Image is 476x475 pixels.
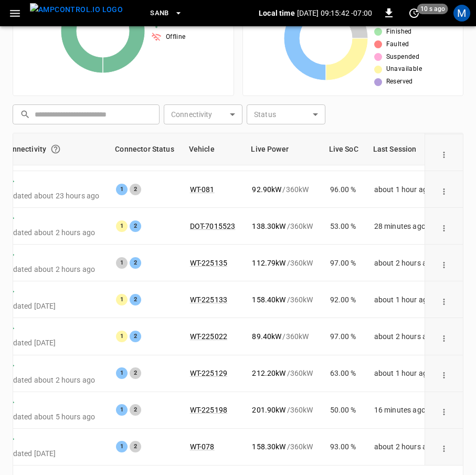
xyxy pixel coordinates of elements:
div: 2 [130,331,141,342]
td: 97.00 % [322,318,366,355]
th: Connector Status [108,133,181,165]
img: ampcontrol.io logo [30,3,123,16]
td: 63.00 % [322,355,366,392]
a: WT-225022 [190,332,227,341]
div: / 360 kW [252,258,313,268]
span: Unavailable [386,64,422,75]
div: / 360 kW [252,294,313,305]
p: updated [DATE] [4,337,99,348]
div: action cell options [437,147,451,158]
div: action cell options [437,258,451,268]
div: 1 [116,294,128,305]
p: updated about 2 hours ago [4,375,99,385]
div: 2 [130,184,141,195]
p: updated [DATE] [4,448,99,459]
div: 2 [130,441,141,452]
div: 1 [116,441,128,452]
div: / 360 kW [252,184,313,195]
span: Suspended [386,52,420,62]
td: 28 minutes ago [366,208,444,245]
span: SanB [150,7,169,19]
div: 1 [116,404,128,416]
p: 112.79 kW [252,258,285,268]
th: Live SoC [322,133,366,165]
th: Vehicle [182,133,244,165]
div: Connectivity [3,140,100,159]
p: [DATE] 09:15:42 -07:00 [297,8,372,18]
div: action cell options [437,331,451,342]
p: updated [DATE] [4,301,99,311]
td: about 2 hours ago [366,318,444,355]
span: Offline [166,32,186,43]
div: action cell options [437,405,451,415]
p: 138.30 kW [252,221,285,231]
div: action cell options [437,294,451,305]
button: set refresh interval [406,5,422,22]
p: 158.30 kW [252,441,285,452]
a: DOT-7015523 [190,222,236,230]
p: 89.40 kW [252,331,281,342]
div: / 360 kW [252,368,313,378]
button: SanB [146,3,187,24]
td: about 1 hour ago [366,171,444,208]
a: WT-225135 [190,259,227,267]
a: WT-078 [190,442,215,451]
p: updated about 2 hours ago [4,227,99,238]
p: Local time [259,8,295,18]
button: Connection between the charger and our software. [46,140,65,159]
td: 50.00 % [322,392,366,429]
p: updated about 23 hours ago [4,191,99,201]
td: about 1 hour ago [366,281,444,318]
p: updated about 5 hours ago [4,411,99,422]
div: / 360 kW [252,405,313,415]
div: action cell options [437,441,451,452]
a: WT-225133 [190,295,227,304]
span: Finished [386,27,412,37]
td: about 2 hours ago [366,245,444,281]
div: / 360 kW [252,441,313,452]
a: WT-225198 [190,406,227,414]
div: 2 [130,220,141,232]
span: Reserved [386,77,413,87]
p: 212.20 kW [252,368,285,378]
div: 2 [130,367,141,379]
td: about 1 hour ago [366,355,444,392]
div: action cell options [437,184,451,195]
div: profile-icon [453,5,470,22]
div: 2 [130,257,141,269]
td: about 2 hours ago [366,429,444,466]
td: 96.00 % [322,171,366,208]
p: 92.90 kW [252,184,281,195]
div: / 360 kW [252,331,313,342]
div: 1 [116,367,128,379]
p: 158.40 kW [252,294,285,305]
div: action cell options [437,221,451,231]
td: 53.00 % [322,208,366,245]
div: / 360 kW [252,221,313,231]
th: Last Session [366,133,444,165]
td: 92.00 % [322,281,366,318]
a: WT-081 [190,185,215,194]
div: action cell options [437,368,451,378]
td: 97.00 % [322,245,366,281]
div: 1 [116,220,128,232]
td: 93.00 % [322,429,366,466]
p: updated about 2 hours ago [4,264,99,275]
th: Live Power [244,133,321,165]
div: 1 [116,331,128,342]
span: 10 s ago [417,4,448,14]
div: 1 [116,184,128,195]
div: 2 [130,294,141,305]
span: Faulted [386,39,409,50]
div: 1 [116,257,128,269]
div: 2 [130,404,141,416]
p: 201.90 kW [252,405,285,415]
a: WT-225129 [190,369,227,377]
td: 16 minutes ago [366,392,444,429]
